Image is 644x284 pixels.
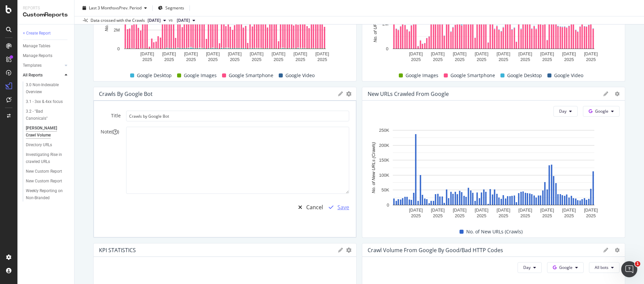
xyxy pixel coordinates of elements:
[306,204,323,211] div: Cancel
[477,213,486,218] text: 2025
[26,187,65,202] div: Weekly Reporting on Non-Branded
[145,16,169,24] button: [DATE]
[174,16,198,24] button: [DATE]
[337,204,349,211] div: Save
[595,108,608,114] span: Google
[475,51,488,56] text: [DATE]
[272,51,285,56] text: [DATE]
[101,112,121,119] div: Title
[229,71,273,79] span: Google Smartphone
[455,213,465,218] text: 2025
[101,128,121,135] div: Note ( )
[635,261,640,267] span: 1
[23,30,51,37] div: + Create Report
[23,72,43,79] div: All Reports
[294,199,323,215] button: Cancel
[450,71,495,79] span: Google Smartphone
[564,57,574,62] text: 2025
[165,5,184,11] span: Segments
[23,43,69,50] a: Manage Tables
[547,262,584,273] button: Google
[274,57,283,62] text: 2025
[143,57,152,62] text: 2025
[26,141,52,149] div: Directory URLs
[177,17,190,23] span: 2025 May. 2nd
[496,51,510,56] text: [DATE]
[409,51,423,56] text: [DATE]
[368,91,449,97] div: New URLs Crawled from Google
[554,71,583,79] span: Google Video
[26,108,63,122] div: 3.2 - "Bad Canonicals"
[26,178,62,185] div: New Custom Report
[507,71,542,79] span: Google Desktop
[431,51,445,56] text: [DATE]
[250,51,264,56] text: [DATE]
[455,57,465,62] text: 2025
[559,265,573,270] span: Google
[521,213,530,218] text: 2025
[228,51,241,56] text: [DATE]
[381,188,389,193] text: 50K
[26,81,69,96] a: 3.0 Non-Indexable Overview
[26,125,65,139] div: Cooper Crawl Volume
[23,11,69,19] div: CustomReports
[26,178,69,185] a: New Custom Report
[23,62,63,69] a: Templates
[26,141,69,149] a: Directory URLs
[23,52,69,59] a: Manage Reports
[589,262,620,273] button: All bots
[433,57,443,62] text: 2025
[559,108,567,114] span: Day
[148,17,161,23] span: 2025 Sep. 2nd
[26,81,64,96] div: 3.0 Non-Indexable Overview
[80,3,150,13] button: Last 3 MonthsvsPrev. Period
[162,51,176,56] text: [DATE]
[586,57,596,62] text: 2025
[208,57,218,62] text: 2025
[523,265,531,270] span: Day
[379,173,389,178] text: 100K
[553,106,578,117] button: Day
[252,57,262,62] text: 2025
[325,199,349,215] button: Save
[93,87,357,238] div: Crawls by Google BotgeargearTitleNote()CancelSave
[595,265,608,270] span: All bots
[99,91,153,97] div: Crawls by Google Bot
[564,213,574,218] text: 2025
[386,46,388,51] text: 0
[91,17,145,23] div: Data crossed with the Crawls
[433,213,443,218] text: 2025
[584,208,598,213] text: [DATE]
[114,27,120,33] text: 2M
[621,261,637,277] iframe: Intercom live chat
[184,51,198,56] text: [DATE]
[406,71,438,79] span: Google Images
[23,43,50,50] div: Manage Tables
[115,5,142,11] span: vs Prev. Period
[23,72,63,79] a: All Reports
[542,57,552,62] text: 2025
[540,51,554,56] text: [DATE]
[23,30,69,37] a: + Create Report
[317,57,327,62] text: 2025
[409,208,423,213] text: [DATE]
[411,57,421,62] text: 2025
[431,208,445,213] text: [DATE]
[379,143,389,148] text: 200K
[26,151,69,165] a: Investigating Rise in crawled URLs
[518,262,542,273] button: Day
[496,208,510,213] text: [DATE]
[368,127,620,221] svg: A chart.
[141,51,154,56] text: [DATE]
[562,208,576,213] text: [DATE]
[26,108,69,122] a: 3.2 - "Bad Canonicals"
[387,203,389,208] text: 0
[346,92,352,96] div: gear
[453,51,467,56] text: [DATE]
[382,21,388,26] text: 2M
[230,57,239,62] text: 2025
[169,17,174,23] span: vs
[346,248,352,252] div: gear
[186,57,196,62] text: 2025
